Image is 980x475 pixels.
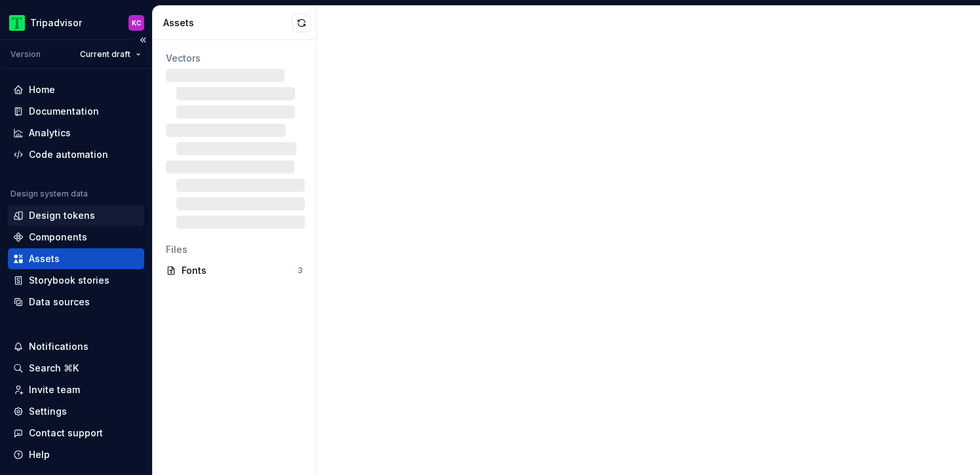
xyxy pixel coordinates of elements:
a: Documentation [8,101,144,122]
button: Help [8,444,144,465]
a: Storybook stories [8,270,144,291]
div: Data sources [29,295,90,309]
div: Version [10,49,41,60]
span: Current draft [80,49,130,60]
a: Components [8,227,144,248]
div: Contact support [29,427,103,440]
a: Settings [8,401,144,422]
div: Design tokens [29,209,95,222]
button: Contact support [8,423,144,444]
button: Collapse sidebar [134,31,152,49]
button: Search ⌘K [8,358,144,379]
div: Notifications [29,340,88,353]
div: Design system data [10,189,88,199]
button: TripadvisorKC [3,9,149,37]
button: Current draft [74,45,147,64]
a: Code automation [8,144,144,165]
div: Assets [163,16,292,29]
a: Invite team [8,379,144,400]
div: Assets [29,252,60,265]
a: Data sources [8,292,144,313]
div: Tripadvisor [30,16,82,29]
a: Design tokens [8,205,144,226]
div: Files [166,243,303,256]
div: Code automation [29,148,108,161]
div: Fonts [182,264,298,277]
div: Home [29,83,55,96]
div: 3 [298,265,303,276]
button: Notifications [8,336,144,357]
div: Search ⌘K [29,362,79,375]
div: Invite team [29,383,80,396]
div: Settings [29,405,67,418]
a: Assets [8,248,144,269]
a: Home [8,79,144,100]
a: Analytics [8,123,144,143]
a: Fonts3 [161,260,308,281]
div: KC [132,18,142,28]
div: Vectors [166,52,303,65]
img: 0ed0e8b8-9446-497d-bad0-376821b19aa5.png [9,15,25,31]
div: Documentation [29,105,99,118]
div: Storybook stories [29,274,109,287]
div: Components [29,231,87,244]
div: Analytics [29,126,71,140]
div: Help [29,448,50,461]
